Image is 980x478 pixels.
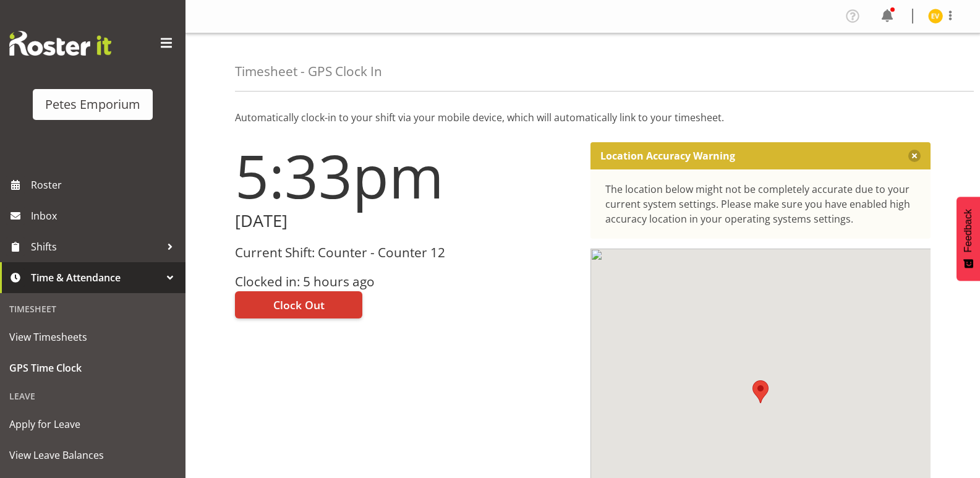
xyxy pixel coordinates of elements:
[605,182,916,226] div: The location below might not be completely accurate due to your current system settings. Please m...
[9,446,176,464] span: View Leave Balances
[235,211,576,231] h2: [DATE]
[235,110,931,125] p: Automatically clock-in to your shift via your mobile device, which will automatically link to you...
[3,409,182,440] a: Apply for Leave
[928,9,943,23] img: eva-vailini10223.jpg
[235,142,576,209] h1: 5:33pm
[3,296,182,322] div: Timesheet
[3,352,182,383] a: GPS Time Clock
[45,95,140,114] div: Petes Emporium
[273,297,325,313] span: Clock Out
[9,328,176,346] span: View Timesheets
[31,237,161,256] span: Shifts
[235,245,576,260] h3: Current Shift: Counter - Counter 12
[3,383,182,409] div: Leave
[31,207,179,225] span: Inbox
[235,291,362,318] button: Clock Out
[9,415,176,433] span: Apply for Leave
[31,176,179,194] span: Roster
[235,275,576,289] h3: Clocked in: 5 hours ago
[908,150,921,162] button: Close message
[9,359,176,377] span: GPS Time Clock
[9,31,111,56] img: Rosterit website logo
[963,209,974,252] span: Feedback
[3,322,182,352] a: View Timesheets
[600,150,735,162] p: Location Accuracy Warning
[3,440,182,471] a: View Leave Balances
[235,64,382,79] h4: Timesheet - GPS Clock In
[957,197,980,281] button: Feedback - Show survey
[31,268,161,287] span: Time & Attendance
